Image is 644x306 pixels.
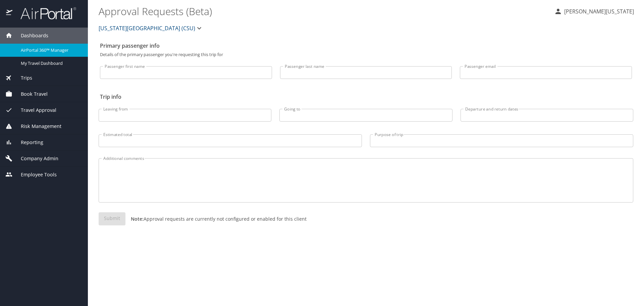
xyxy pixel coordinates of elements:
[99,1,549,21] h1: Approval Requests (Beta)
[96,21,206,35] button: [US_STATE][GEOGRAPHIC_DATA] (CSU)
[100,40,632,51] h2: Primary passenger info
[12,171,57,178] span: Employee Tools
[6,7,13,20] img: icon-airportal.png
[100,91,632,102] h2: Trip info
[100,52,632,57] p: Details of the primary passenger you're requesting this trip for
[551,5,637,17] button: [PERSON_NAME][US_STATE]
[21,60,80,67] span: My Travel Dashboard
[12,32,48,39] span: Dashboards
[12,90,48,98] span: Book Travel
[13,7,76,20] img: airportal-logo.png
[131,216,144,222] strong: Note:
[125,215,307,222] p: Approval requests are currently not configured or enabled for this client
[12,139,43,146] span: Reporting
[12,74,32,82] span: Trips
[562,7,634,15] p: [PERSON_NAME][US_STATE]
[12,106,56,114] span: Travel Approval
[12,123,61,130] span: Risk Management
[21,47,80,53] span: AirPortal 360™ Manager
[99,24,195,33] span: [US_STATE][GEOGRAPHIC_DATA] (CSU)
[12,155,58,162] span: Company Admin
